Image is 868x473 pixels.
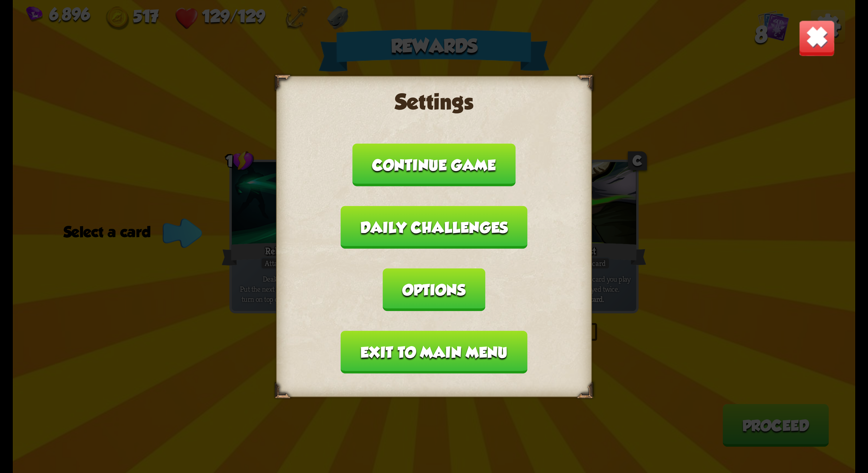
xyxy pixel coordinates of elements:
[341,331,527,374] button: Exit to main menu
[383,268,485,311] button: Options
[353,143,515,186] button: Continue game
[290,90,578,114] h2: Settings
[341,206,528,249] button: Daily challenges
[798,20,835,56] img: Close_Button.png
